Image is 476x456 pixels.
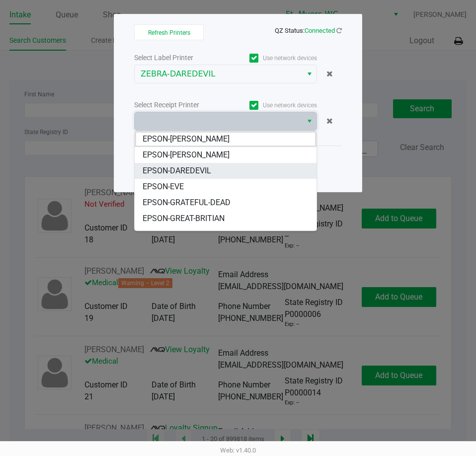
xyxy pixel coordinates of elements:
button: Select [302,65,317,83]
div: Select Receipt Printer [134,100,226,110]
span: Web: v1.40.0 [220,447,256,454]
span: EPSON-GREAT-BRITIAN [143,213,225,225]
button: Refresh Printers [134,24,204,40]
span: EPSON-[PERSON_NAME] [143,149,230,161]
span: EPSON-EVE [143,181,184,193]
label: Use network devices [226,101,317,110]
span: EPSON-GRATEFUL-DEAD [143,197,231,209]
span: EPSON-GREEN-DAY [143,228,212,240]
label: Use network devices [226,54,317,63]
span: QZ Status: [275,27,342,34]
button: Select [302,112,317,130]
span: EPSON-[PERSON_NAME] [143,133,230,145]
span: Refresh Printers [148,29,190,36]
span: EPSON-DAREDEVIL [143,165,211,177]
span: ZEBRA-DAREDEVIL [141,68,296,80]
span: Connected [305,27,335,34]
div: Select Label Printer [134,53,226,63]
